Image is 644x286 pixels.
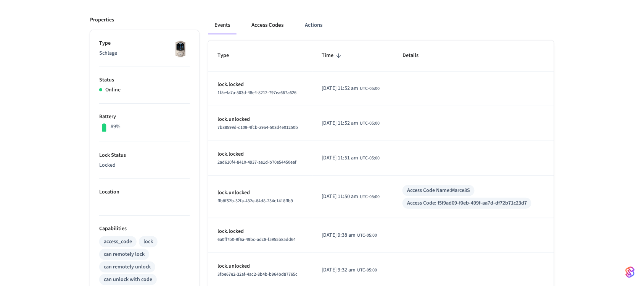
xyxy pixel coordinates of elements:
div: America/Bogota [322,154,380,162]
div: can remotely lock [104,250,145,258]
span: Details [402,50,428,62]
p: Schlage [99,49,190,57]
span: ffb8f52b-32fa-432e-84d8-234c1418ffb9 [217,198,293,204]
span: [DATE] 9:32 am [322,266,356,274]
p: lock.unlocked [217,189,304,197]
p: — [99,198,190,206]
p: Capabilities [99,225,190,233]
div: America/Bogota [322,119,380,127]
p: lock.locked [217,81,304,89]
img: SeamLogoGradient.69752ec5.svg [626,266,635,278]
span: [DATE] 11:52 am [322,119,359,127]
span: UTC-05:00 [360,155,380,162]
span: 7b88599d-c109-4fcb-a9a4-503d4e01250b [217,124,298,131]
p: lock.unlocked [217,262,304,270]
div: lock [143,238,153,246]
p: Location [99,188,190,196]
span: Time [322,50,344,62]
button: Access Codes [245,16,290,34]
span: 6a0ff7b0-9f6a-49bc-adc8-f5955b85dd64 [217,236,296,243]
p: Properties [90,16,114,24]
span: [DATE] 9:38 am [322,231,356,239]
span: 3fbe67e2-32af-4ac2-8b4b-b964bd87765c [217,271,298,278]
p: Type [99,39,190,47]
div: ant example [208,16,554,34]
button: Events [208,16,236,34]
span: [DATE] 11:51 am [322,154,359,162]
span: Type [217,50,239,62]
p: Locked [99,161,190,169]
span: UTC-05:00 [357,232,377,239]
span: 2ad610f4-8410-4937-ae1d-b70e54450eaf [217,159,296,166]
div: America/Bogota [322,84,380,93]
span: UTC-05:00 [360,120,380,127]
p: Status [99,76,190,84]
p: Lock Status [99,151,190,159]
p: Battery [99,113,190,121]
p: 89% [111,123,121,131]
img: Schlage Sense Smart Deadbolt with Camelot Trim, Front [171,39,190,58]
div: can unlock with code [104,276,152,284]
span: UTC-05:00 [360,193,380,200]
div: Access Code Name: Marce8S [407,187,470,195]
div: can remotely unlock [104,263,151,271]
span: UTC-05:00 [357,267,377,274]
div: Access Code: f5f9ad09-f0eb-499f-aa7d-df72b71c23d7 [407,199,527,207]
button: Actions [299,16,328,34]
p: lock.locked [217,227,304,236]
span: UTC-05:00 [360,85,380,92]
p: lock.unlocked [217,115,304,123]
span: [DATE] 11:52 am [322,84,359,93]
div: access_code [104,238,132,246]
span: 1f5e4a7a-503d-48e4-8212-797ea667a626 [217,89,296,96]
div: America/Bogota [322,231,377,239]
span: [DATE] 11:50 am [322,193,359,201]
p: lock.locked [217,150,304,158]
p: Online [105,86,121,94]
div: America/Bogota [322,193,380,201]
div: America/Bogota [322,266,377,274]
